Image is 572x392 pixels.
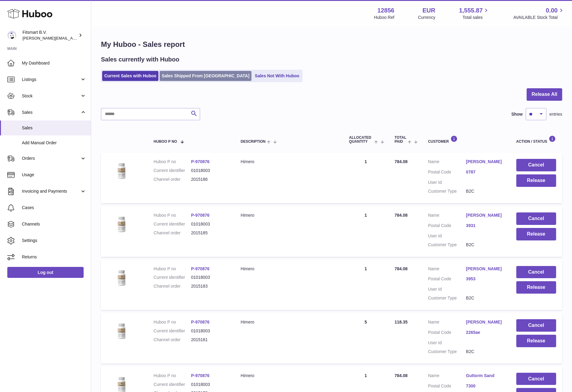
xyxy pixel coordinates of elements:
dt: Huboo P no [154,319,191,325]
dt: Postal Code [428,330,466,337]
label: Show [511,111,523,117]
a: P-970876 [191,320,210,324]
span: Channels [22,221,86,227]
span: Add Manual Order [22,140,86,146]
dd: 01018003 [191,328,228,334]
dt: User Id [428,340,466,346]
dd: 2015185 [191,230,228,236]
td: 5 [343,313,389,364]
button: Release [516,174,556,187]
td: 1 [343,153,389,203]
img: 128561711358723.png [107,159,137,181]
span: 784.08 [395,213,408,218]
a: [PERSON_NAME] [466,319,504,325]
a: P-970876 [191,266,210,271]
dt: Huboo P no [154,266,191,272]
a: 1,555.87 Total sales [459,6,490,20]
button: Release [516,335,556,347]
a: P-970876 [191,373,210,378]
span: ALLOCATED Quantity [349,136,373,144]
dd: B2C [466,242,504,248]
dd: 2015186 [191,177,228,182]
span: Huboo P no [154,140,177,144]
span: 1,555.87 [459,6,483,15]
a: [PERSON_NAME] [466,266,504,272]
dt: Channel order [154,283,191,289]
strong: 12856 [377,6,394,15]
h1: My Huboo - Sales report [101,40,562,49]
h2: Sales currently with Huboo [101,55,179,64]
a: Sales Not With Huboo [253,71,301,81]
button: Release [516,228,556,240]
span: [PERSON_NAME][EMAIL_ADDRESS][DOMAIN_NAME] [23,36,122,40]
dd: 01018003 [191,382,228,387]
span: Orders [22,156,80,161]
dd: B2C [466,188,504,194]
button: Cancel [516,319,556,332]
span: 784.08 [395,373,408,378]
span: Sales [22,110,80,115]
div: Himero [241,373,337,379]
dt: Customer Type [428,349,466,355]
div: Himero [241,319,337,325]
dd: 2015183 [191,283,228,289]
span: 784.08 [395,159,408,164]
dt: Channel order [154,177,191,182]
a: [PERSON_NAME] [466,212,504,218]
span: AVAILABLE Stock Total [513,15,565,20]
span: 0.00 [546,6,558,15]
div: Himero [241,266,337,272]
div: Himero [241,212,337,218]
dt: Current identifier [154,382,191,387]
dt: Name [428,319,466,327]
dt: Huboo P no [154,373,191,379]
dd: 01018003 [191,221,228,227]
dt: Postal Code [428,383,466,390]
dd: B2C [466,349,504,355]
span: Usage [22,172,86,178]
span: Total paid [395,136,407,144]
td: 1 [343,206,389,257]
a: 2265ae [466,330,504,335]
img: 128561711358723.png [107,266,137,288]
dd: 01018003 [191,275,228,280]
a: 3931 [466,223,504,229]
strong: EUR [422,6,435,15]
dt: Postal Code [428,223,466,230]
a: Current Sales with Huboo [102,71,158,81]
span: entries [549,111,562,117]
a: 0.00 AVAILABLE Stock Total [513,6,565,20]
div: Himero [241,159,337,165]
button: Cancel [516,373,556,385]
div: Currency [418,15,435,20]
dt: Postal Code [428,169,466,177]
a: 3953 [466,276,504,282]
button: Cancel [516,159,556,171]
dt: Current identifier [154,221,191,227]
dt: Channel order [154,337,191,343]
img: 128561711358723.png [107,212,137,235]
dt: Current identifier [154,328,191,334]
button: Release All [527,88,562,101]
a: Sales Shipped From [GEOGRAPHIC_DATA] [160,71,251,81]
span: 118.35 [395,320,408,324]
span: Sales [22,125,86,131]
span: Invoicing and Payments [22,188,80,194]
dt: Name [428,373,466,380]
img: jonathan@leaderoo.com [7,31,16,40]
a: Guttorm Sand [466,373,504,379]
dt: User Id [428,180,466,185]
span: Settings [22,238,86,243]
span: 784.08 [395,266,408,271]
a: 7300 [466,383,504,389]
dt: Current identifier [154,168,191,173]
dt: Postal Code [428,276,466,283]
a: [PERSON_NAME] [466,159,504,165]
a: P-970876 [191,159,210,164]
button: Cancel [516,266,556,278]
span: My Dashboard [22,60,86,66]
dt: User Id [428,233,466,239]
dt: Name [428,159,466,166]
div: Action / Status [516,135,556,144]
dt: Customer Type [428,188,466,194]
